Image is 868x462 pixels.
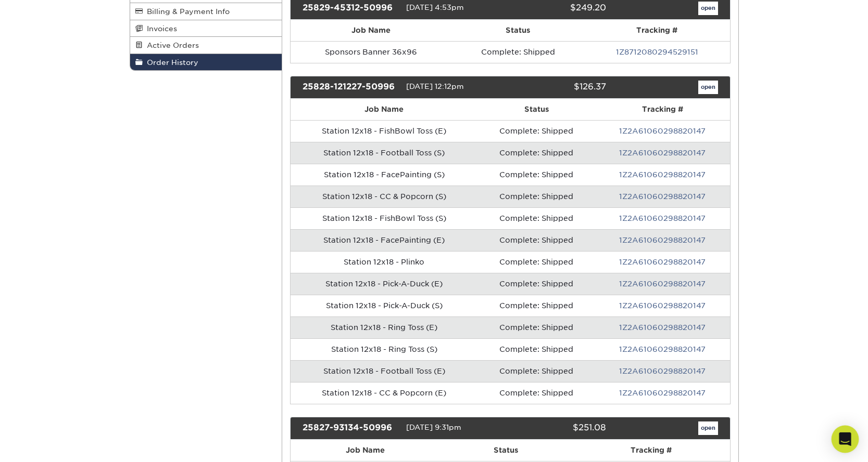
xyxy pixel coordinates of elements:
div: $126.37 [502,81,614,94]
td: Station 12x18 - FacePainting (S) [291,164,478,186]
a: 1Z2A61060298820147 [619,170,706,179]
a: open [698,81,718,94]
span: [DATE] 12:12pm [406,82,464,90]
a: 1Z2A61060298820147 [619,345,706,353]
td: Station 12x18 - Plinko [291,251,478,273]
td: Complete: Shipped [478,207,595,229]
a: 1Z2A61060298820147 [619,214,706,222]
div: 25827-93134-50996 [295,421,406,435]
span: [DATE] 4:53pm [406,3,464,11]
td: Sponsors Banner 36x96 [291,41,451,63]
a: 1Z2A61060298820147 [619,127,706,135]
th: Tracking # [595,99,729,120]
td: Station 12x18 - Ring Toss (S) [291,338,478,360]
td: Complete: Shipped [478,273,595,295]
div: 25828-121227-50996 [295,81,406,94]
td: Complete: Shipped [478,142,595,164]
div: 25829-45312-50996 [295,2,406,15]
th: Status [478,99,595,120]
div: Open Intercom Messenger [832,426,859,453]
a: 1Z2A61060298820147 [619,389,706,397]
a: Active Orders [130,37,282,54]
a: 1Z2A61060298820147 [619,258,706,266]
th: Job Name [291,20,451,41]
a: Invoices [130,20,282,37]
a: open [698,421,718,435]
a: Order History [130,54,282,70]
td: Complete: Shipped [478,120,595,142]
div: $249.20 [502,2,614,15]
a: Billing & Payment Info [130,3,282,20]
td: Station 12x18 - Pick-A-Duck (S) [291,295,478,316]
td: Station 12x18 - Football Toss (S) [291,142,478,164]
td: Complete: Shipped [478,316,595,338]
a: 1Z2A61060298820147 [619,236,706,244]
th: Job Name [291,440,439,461]
a: 1Z2A61060298820147 [619,367,706,375]
a: 1Z8712080294529151 [616,48,698,56]
td: Complete: Shipped [478,229,595,251]
a: 1Z2A61060298820147 [619,192,706,201]
a: 1Z2A61060298820147 [619,149,706,157]
td: Complete: Shipped [451,41,584,63]
th: Status [439,440,572,461]
th: Tracking # [584,20,730,41]
a: 1Z2A61060298820147 [619,280,706,288]
div: $251.08 [502,421,614,435]
td: Complete: Shipped [478,295,595,316]
td: Station 12x18 - Football Toss (E) [291,360,478,382]
td: Complete: Shipped [478,338,595,360]
td: Station 12x18 - FacePainting (E) [291,229,478,251]
th: Tracking # [572,440,729,461]
td: Station 12x18 - FishBowl Toss (S) [291,207,478,229]
th: Status [451,20,584,41]
span: Order History [143,58,198,67]
td: Station 12x18 - Pick-A-Duck (E) [291,273,478,295]
td: Station 12x18 - FishBowl Toss (E) [291,120,478,142]
td: Complete: Shipped [478,186,595,207]
th: Job Name [291,99,478,120]
td: Station 12x18 - CC & Popcorn (S) [291,186,478,207]
span: Active Orders [143,41,199,49]
td: Station 12x18 - Ring Toss (E) [291,316,478,338]
span: Billing & Payment Info [143,7,230,16]
span: Invoices [143,24,177,33]
td: Complete: Shipped [478,382,595,404]
a: 1Z2A61060298820147 [619,323,706,332]
a: open [698,2,718,15]
td: Complete: Shipped [478,251,595,273]
span: [DATE] 9:31pm [406,423,461,431]
td: Complete: Shipped [478,164,595,186]
td: Complete: Shipped [478,360,595,382]
td: Station 12x18 - CC & Popcorn (E) [291,382,478,404]
a: 1Z2A61060298820147 [619,301,706,310]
